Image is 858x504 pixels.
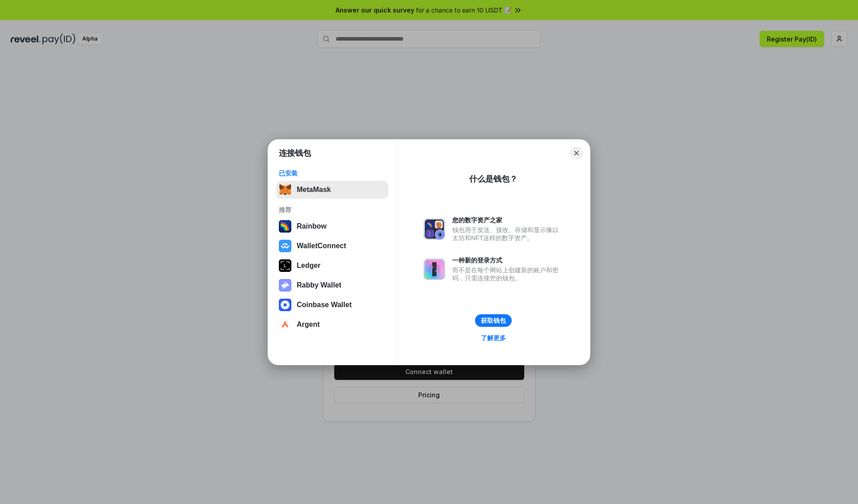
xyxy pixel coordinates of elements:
[297,321,320,329] div: Argent
[297,186,331,194] div: MetaMask
[297,281,341,289] div: Rabby Wallet
[452,226,563,242] div: 钱包用于发送、接收、存储和显示像以太坊和NFT这样的数字资产。
[279,318,291,331] img: svg+xml,%3Csvg%20width%3D%2228%22%20height%3D%2228%22%20viewBox%3D%220%200%2028%2028%22%20fill%3D...
[276,217,388,235] button: Rainbow
[452,216,563,224] div: 您的数字资产之家
[276,296,388,314] button: Coinbase Wallet
[469,174,517,184] div: 什么是钱包？
[570,147,583,159] button: Close
[279,259,291,272] img: svg+xml,%3Csvg%20xmlns%3D%22http%3A%2F%2Fwww.w3.org%2F2000%2Fsvg%22%20width%3D%2228%22%20height%3...
[424,258,445,280] img: svg+xml,%3Csvg%20xmlns%3D%22http%3A%2F%2Fwww.w3.org%2F2000%2Fsvg%22%20fill%3D%22none%22%20viewBox...
[452,256,563,264] div: 一种新的登录方式
[279,240,291,252] img: svg+xml,%3Csvg%20width%3D%2228%22%20height%3D%2228%22%20viewBox%3D%220%200%2028%2028%22%20fill%3D...
[276,181,388,199] button: MetaMask
[297,262,320,270] div: Ledger
[297,301,352,309] div: Coinbase Wallet
[276,276,388,294] button: Rabby Wallet
[279,299,291,311] img: svg+xml,%3Csvg%20width%3D%2228%22%20height%3D%2228%22%20viewBox%3D%220%200%2028%2028%22%20fill%3D...
[424,218,445,240] img: svg+xml,%3Csvg%20xmlns%3D%22http%3A%2F%2Fwww.w3.org%2F2000%2Fsvg%22%20fill%3D%22none%22%20viewBox...
[279,169,386,177] div: 已安装
[279,279,291,292] img: svg+xml,%3Csvg%20xmlns%3D%22http%3A%2F%2Fwww.w3.org%2F2000%2Fsvg%22%20fill%3D%22none%22%20viewBox...
[452,266,563,282] div: 而不是在每个网站上创建新的账户和密码，只需连接您的钱包。
[276,257,388,275] button: Ledger
[279,148,311,158] h1: 连接钱包
[276,316,388,333] button: Argent
[481,317,506,325] div: 获取钱包
[279,206,386,214] div: 推荐
[279,220,291,233] img: svg+xml,%3Csvg%20width%3D%22120%22%20height%3D%22120%22%20viewBox%3D%220%200%20120%20120%22%20fil...
[297,222,327,230] div: Rainbow
[475,332,511,344] a: 了解更多
[276,237,388,255] button: WalletConnect
[297,242,346,250] div: WalletConnect
[481,334,506,342] div: 了解更多
[279,183,291,196] img: svg+xml,%3Csvg%20fill%3D%22none%22%20height%3D%2233%22%20viewBox%3D%220%200%2035%2033%22%20width%...
[475,314,512,327] button: 获取钱包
